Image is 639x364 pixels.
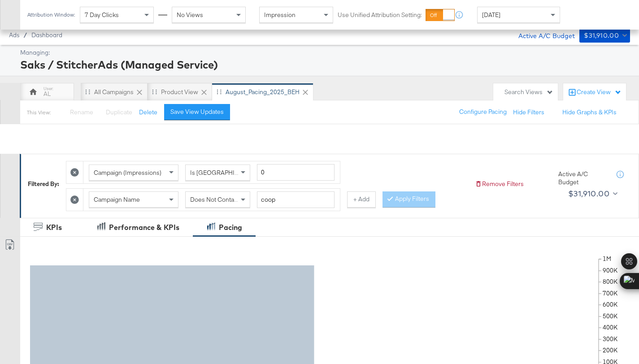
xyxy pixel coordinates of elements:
[20,48,628,57] div: Managing:
[562,108,617,117] button: Hide Graphs & KPIs
[28,180,59,188] div: Filtered By:
[190,169,259,177] span: Is [GEOGRAPHIC_DATA]
[217,89,222,94] div: Drag to reorder tab
[139,108,157,117] button: Delete
[577,88,622,97] div: Create View
[219,222,242,233] div: Pacing
[347,191,376,208] button: + Add
[109,222,179,233] div: Performance & KPIs
[9,31,19,39] span: Ads
[568,187,609,200] div: $31,910.00
[509,28,575,42] div: Active A/C Budget
[27,12,75,18] div: Attribution Window:
[94,169,161,177] span: Campaign (Impressions)
[94,88,134,96] div: All Campaigns
[579,28,630,43] button: $31,910.00
[338,11,422,19] label: Use Unified Attribution Setting:
[482,11,500,19] span: [DATE]
[226,88,300,96] div: August_Pacing_2025_BEH
[558,170,608,186] div: Active A/C Budget
[43,90,51,98] div: AL
[504,88,553,96] div: Search Views
[106,108,132,116] span: Duplicate
[85,11,119,19] span: 7 Day Clicks
[603,255,611,263] text: 1M
[161,88,198,96] div: Product View
[27,109,51,116] div: This View:
[584,30,619,41] div: $31,910.00
[475,180,524,188] button: Remove Filters
[190,195,239,204] span: Does Not Contain
[20,57,628,72] div: Saks / StitcherAds (Managed Service)
[46,222,62,233] div: KPIs
[94,195,140,204] span: Campaign Name
[453,104,513,120] button: Configure Pacing
[177,11,203,19] span: No Views
[70,108,93,116] span: Rename
[513,108,544,117] button: Hide Filters
[257,164,335,181] input: Enter a number
[152,89,157,94] div: Drag to reorder tab
[19,31,31,39] span: /
[170,108,224,116] div: Save View Updates
[264,11,296,19] span: Impression
[85,89,90,94] div: Drag to reorder tab
[164,104,230,120] button: Save View Updates
[565,186,620,201] button: $31,910.00
[31,31,62,39] a: Dashboard
[257,191,335,208] input: Enter a search term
